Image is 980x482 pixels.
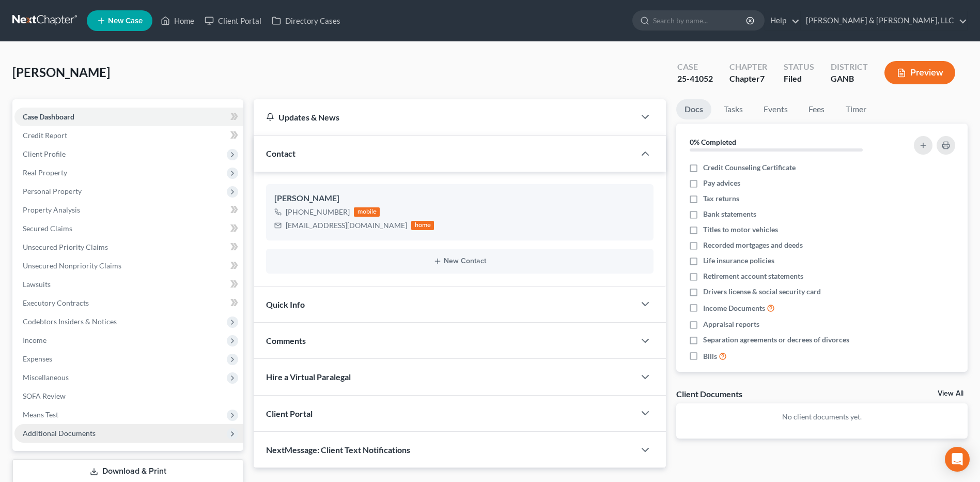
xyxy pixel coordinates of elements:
a: View All [938,390,963,397]
button: New Contact [274,257,645,265]
strong: 0% Completed [690,138,736,146]
div: Client Documents [676,388,742,399]
span: Hire a Virtual Paralegal [266,372,351,382]
span: Recorded mortgages and deeds [703,240,803,250]
span: Secured Claims [23,224,72,233]
a: [PERSON_NAME] & [PERSON_NAME], LLC [801,11,967,30]
div: District [831,61,868,73]
a: Fees [800,99,833,119]
p: No client documents yet. [685,412,959,422]
div: Filed [784,73,814,85]
div: home [411,221,434,230]
a: SOFA Review [14,387,243,405]
a: Docs [676,99,711,119]
div: Case [677,61,713,73]
span: NextMessage: Client Text Notifications [266,445,410,455]
span: Codebtors Insiders & Notices [23,317,117,326]
span: Case Dashboard [23,112,74,121]
span: Tax returns [703,193,739,204]
div: Chapter [729,61,767,73]
div: Status [784,61,814,73]
span: Additional Documents [23,429,96,438]
a: Executory Contracts [14,294,243,312]
span: Client Portal [266,409,313,418]
div: [PHONE_NUMBER] [286,207,350,217]
a: Directory Cases [267,11,346,30]
span: Personal Property [23,187,82,195]
span: Unsecured Priority Claims [23,243,108,251]
span: Comments [266,336,306,345]
div: Updates & News [266,112,623,123]
span: Pay advices [703,178,740,188]
span: Income [23,336,46,344]
a: Help [765,11,800,30]
a: Tasks [715,99,751,119]
a: Case Dashboard [14,108,243,126]
a: Unsecured Priority Claims [14,238,243,257]
span: Bills [703,351,717,361]
span: Lawsuits [23,280,51,289]
span: Bank statements [703,209,756,219]
div: 25-41052 [677,73,713,85]
button: Preview [884,61,955,84]
span: Real Property [23,168,67,177]
a: Home [155,11,199,30]
input: Search by name... [653,11,748,30]
span: Contact [266,148,295,158]
span: New Case [108,17,143,25]
a: Credit Report [14,126,243,145]
span: Client Profile [23,149,66,158]
span: Unsecured Nonpriority Claims [23,261,121,270]
a: Timer [837,99,875,119]
span: Appraisal reports [703,319,759,329]
a: Client Portal [199,11,267,30]
span: Drivers license & social security card [703,287,821,297]
a: Lawsuits [14,275,243,294]
span: Titles to motor vehicles [703,224,778,235]
div: Chapter [729,73,767,85]
span: Miscellaneous [23,373,69,382]
span: Quick Info [266,299,305,309]
div: [PERSON_NAME] [274,192,645,205]
a: Secured Claims [14,219,243,238]
span: Executory Contracts [23,298,89,307]
a: Property Analysis [14,201,243,219]
span: Credit Report [23,131,67,140]
div: GANB [831,73,868,85]
span: SOFA Review [23,391,66,400]
span: Income Documents [703,303,765,313]
span: Expenses [23,354,52,363]
span: Separation agreements or decrees of divorces [703,335,849,345]
span: Retirement account statements [703,271,803,281]
div: mobile [354,207,380,217]
span: Life insurance policies [703,255,774,266]
span: 7 [760,73,765,83]
span: Credit Counseling Certificate [703,162,796,173]
a: Events [755,99,796,119]
a: Unsecured Nonpriority Claims [14,257,243,275]
span: [PERSON_NAME] [12,65,110,80]
div: Open Intercom Messenger [945,447,970,472]
div: [EMAIL_ADDRESS][DOMAIN_NAME] [286,220,407,231]
span: Property Analysis [23,205,80,214]
span: Means Test [23,410,58,419]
